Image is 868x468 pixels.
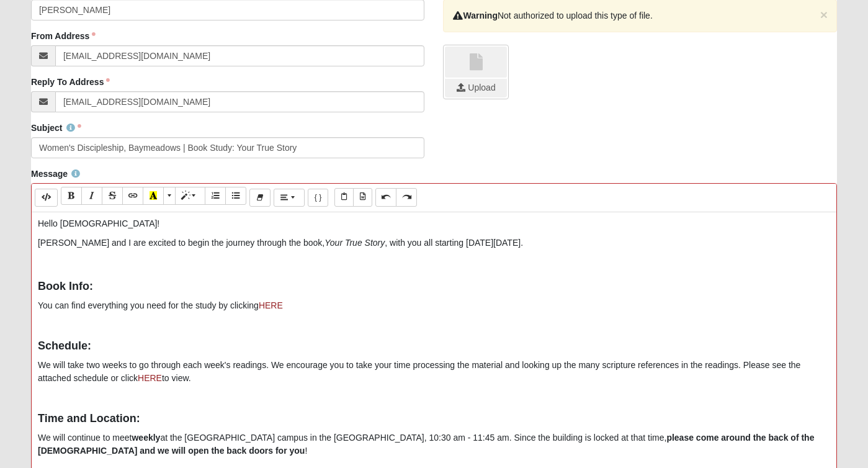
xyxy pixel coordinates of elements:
[334,188,354,206] button: Paste Text
[31,122,81,134] label: Subject
[225,187,246,205] button: Unordered list (⌘+⇧+NUM7)
[122,187,143,205] button: Link (⌘+K)
[274,189,304,207] button: Paragraph
[132,433,160,443] b: weekly
[175,187,205,205] button: Style
[138,373,162,383] a: HERE
[38,236,830,250] p: [PERSON_NAME] and I are excited to begin the journey through the book, , with you all starting [D...
[38,280,830,294] h4: Book Info:
[61,187,82,205] button: Bold (⌘+B)
[38,217,830,230] p: Hello [DEMOGRAPHIC_DATA]!
[38,412,830,426] h4: Time and Location:
[163,187,176,205] button: More Color
[31,76,110,88] label: Reply To Address
[38,340,830,353] h4: Schedule:
[31,30,96,42] label: From Address
[820,8,828,21] button: ×
[324,238,385,248] i: Your True Story
[353,188,372,206] button: Paste from Word
[35,189,58,207] button: Code Editor
[308,189,329,207] button: Merge Field
[205,187,226,205] button: Ordered list (⌘+⇧+NUM8)
[81,187,102,205] button: Italic (⌘+I)
[375,188,396,206] button: Undo (⌘+Z)
[453,11,497,20] strong: Warning
[38,433,814,456] b: please come around the back of the [DEMOGRAPHIC_DATA] and we will open the back doors for you
[38,299,830,312] p: You can find everything you need for the study by clicking
[143,187,164,205] button: Recent Color
[102,187,123,205] button: Strikethrough (⌘+⇧+S)
[31,168,80,180] label: Message
[396,188,417,206] button: Redo (⌘+⇧+Z)
[38,431,830,457] p: We will continue to meet at the [GEOGRAPHIC_DATA] campus in the [GEOGRAPHIC_DATA], 10:30 am - 11:...
[249,189,271,207] button: Remove Font Style (⌘+\)
[38,359,830,385] p: We will take two weeks to go through each week's readings. We encourage you to take your time pro...
[259,300,283,310] a: HERE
